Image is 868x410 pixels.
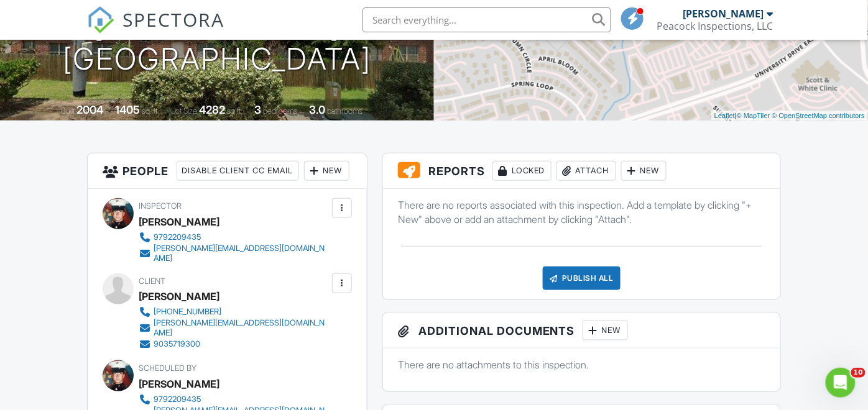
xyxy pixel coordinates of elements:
[657,20,773,32] div: Peacock Inspections, LLC
[177,161,299,181] div: Disable Client CC Email
[772,112,865,119] a: © OpenStreetMap contributors
[139,318,329,338] a: [PERSON_NAME][EMAIL_ADDRESS][DOMAIN_NAME]
[139,393,329,406] a: 9792209435
[62,106,75,116] span: Built
[383,153,780,189] h3: Reports
[154,318,329,338] div: [PERSON_NAME][EMAIL_ADDRESS][DOMAIN_NAME]
[87,6,114,34] img: The Best Home Inspection Software - Spectora
[154,307,222,317] div: [PHONE_NUMBER]
[142,106,160,116] span: sq. ft.
[154,394,201,404] div: 9792209435
[123,6,225,32] span: SPECTORA
[826,368,856,398] iframe: Intercom live chat
[255,103,262,116] div: 3
[139,287,220,306] div: [PERSON_NAME]
[398,198,765,226] p: There are no reports associated with this inspection. Add a template by clicking "+ New" above or...
[362,7,611,32] input: Search everything...
[492,161,552,181] div: Locked
[264,106,298,116] span: bedrooms
[711,111,868,121] div: |
[77,103,104,116] div: 2004
[556,161,616,181] div: Attach
[683,7,764,20] div: [PERSON_NAME]
[154,244,329,263] div: [PERSON_NAME][EMAIL_ADDRESS][DOMAIN_NAME]
[139,375,220,393] div: [PERSON_NAME]
[139,363,197,373] span: Scheduled By
[139,212,220,231] div: [PERSON_NAME]
[737,112,770,119] a: © MapTiler
[851,368,866,378] span: 10
[139,276,166,286] span: Client
[328,106,363,116] span: bathrooms
[583,321,628,340] div: New
[139,231,329,244] a: 9792209435
[543,266,621,290] div: Publish All
[398,358,765,371] p: There are no attachments to this inspection.
[116,103,141,116] div: 1405
[139,244,329,263] a: [PERSON_NAME][EMAIL_ADDRESS][DOMAIN_NAME]
[621,161,667,181] div: New
[139,201,182,211] span: Inspector
[172,106,198,116] span: Lot Size
[310,103,326,116] div: 3.0
[383,313,780,348] h3: Additional Documents
[154,232,201,242] div: 9792209435
[154,339,201,349] div: 9035719300
[714,112,735,119] a: Leaflet
[87,17,225,43] a: SPECTORA
[139,306,329,318] a: [PHONE_NUMBER]
[228,106,243,116] span: sq.ft.
[304,161,349,181] div: New
[200,103,226,116] div: 4282
[88,153,367,189] h3: People
[139,338,329,350] a: 9035719300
